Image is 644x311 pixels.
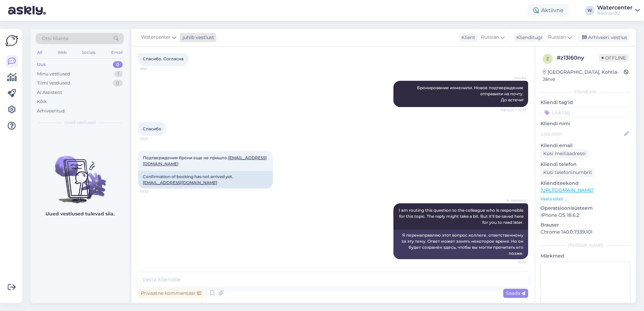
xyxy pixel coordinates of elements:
div: 0 [113,61,123,68]
div: [PERSON_NAME] [541,242,631,248]
div: Klient [459,34,475,41]
div: All [36,48,43,57]
span: Nähtud ✓ 10:19 [501,107,526,112]
a: [EMAIL_ADDRESS][DOMAIN_NAME] [143,180,217,185]
div: # z13l60ny [557,54,599,62]
div: Tiimi vestlused [37,80,70,87]
span: Бронирование изменили. Новое подтверждение отправили на почту. До встечи! [417,85,524,102]
div: Aktiivne [528,4,569,16]
span: Russian [481,34,499,41]
div: Minu vestlused [37,71,70,77]
span: Uued vestlused [64,119,96,126]
div: W [585,6,594,15]
span: Otsi kliente [42,35,69,42]
span: I am routing this question to the colleague who is responsible for this topic. The reply might ta... [399,208,524,225]
span: 9:56 [140,66,165,71]
p: Kliendi telefon [541,161,631,168]
span: AI Assistent [501,198,526,203]
span: z [546,56,549,61]
span: Спасибо. Согласна [143,56,184,61]
p: Chrome 140.0.7339.101 [541,229,631,236]
div: Kõik [37,98,47,105]
div: Küsi telefoninumbrit [541,168,595,177]
div: Watercenter [597,5,633,10]
span: 10:32 [140,189,165,194]
p: Klienditeekond [541,180,631,187]
div: Noorus OÜ [597,10,633,16]
span: 10:21 [140,136,165,141]
p: iPhone OS 18.6.2 [541,212,631,219]
div: Kliendi info [541,89,631,95]
div: Socials [80,48,97,57]
div: juhib vestlust [180,34,214,41]
img: Askly Logo [5,34,18,47]
div: Klienditugi [514,34,542,41]
div: Arhiveeri vestlus [578,33,630,42]
span: Подтверждения брони еще не пришло. [143,155,267,166]
input: Lisa tag [541,107,631,117]
div: Uus [37,61,46,68]
span: Annika [501,75,526,80]
div: Privaatne kommentaar [138,289,204,298]
p: Kliendi tag'id [541,99,631,106]
span: Russian [548,34,566,41]
p: Uued vestlused tulevad siia. [45,210,115,217]
div: AI Assistent [37,89,62,96]
div: Я перенаправляю этот вопрос коллеге, ответственному за эту тему. Ответ может занять некоторое вре... [393,230,528,259]
div: Arhiveeritud [37,108,65,114]
div: Email [110,48,124,57]
a: [URL][DOMAIN_NAME] [541,187,593,193]
a: WatercenterNoorus OÜ [597,5,640,16]
div: 1 [114,71,123,77]
span: 10:32 [501,260,526,265]
p: Brauser [541,221,631,229]
span: Спасибо [143,126,161,131]
input: Lisa nimi [541,130,623,138]
img: No chats [30,144,129,204]
span: Saada [506,290,525,296]
div: [GEOGRAPHIC_DATA], Kohtla-Järve [543,69,624,83]
div: 0 [113,80,123,87]
span: Offline [599,54,629,62]
p: Kliendi email [541,142,631,149]
div: Confirmation of booking has not arrived yet. [138,171,273,188]
div: Web [56,48,68,57]
p: Vaata edasi ... [541,196,631,202]
p: Kliendi nimi [541,120,631,127]
p: Operatsioonisüsteem [541,205,631,212]
span: Watercenter [141,34,171,41]
div: Küsi meiliaadressi [541,149,588,158]
p: Märkmed [541,252,631,260]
